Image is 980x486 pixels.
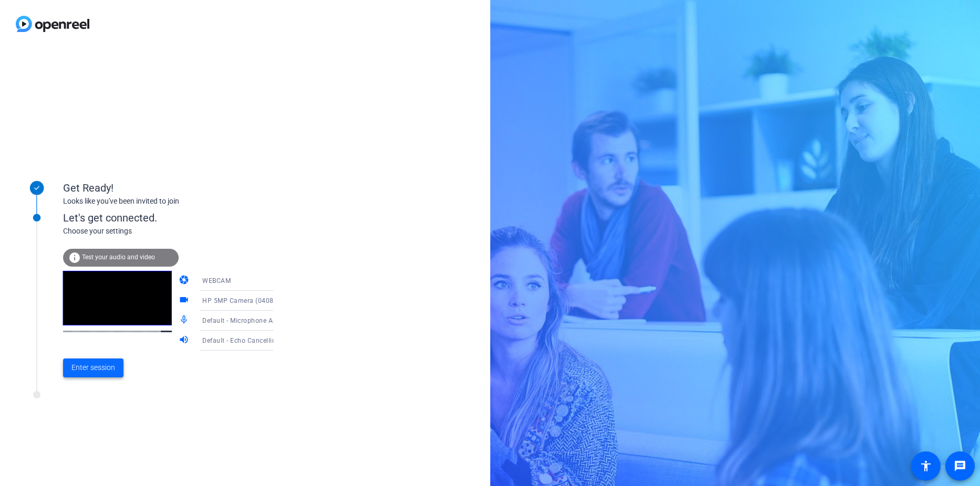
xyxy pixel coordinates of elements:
mat-icon: videocam [179,294,191,307]
mat-icon: camera [179,274,191,287]
span: HP 5MP Camera (0408:545f) [202,296,292,304]
mat-icon: mic_none [179,314,191,327]
div: Get Ready! [63,180,273,196]
mat-icon: volume_up [179,334,191,347]
div: Choose your settings [63,226,295,237]
div: Let's get connected. [63,210,295,226]
span: Default - Microphone Array (2- Intel® Smart Sound Technology for Digital Microphones) [202,316,471,324]
mat-icon: message [954,460,966,472]
span: Default - Echo Cancelling Speakerphone (Jabra Speak2 75) (0b0e:24f1) [202,336,422,344]
span: Test your audio and video [82,253,155,261]
span: WEBCAM [202,277,231,284]
div: Looks like you've been invited to join [63,196,273,207]
span: Enter session [71,362,115,373]
button: Enter session [63,358,123,377]
mat-icon: accessibility [920,460,932,472]
mat-icon: info [68,251,81,264]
